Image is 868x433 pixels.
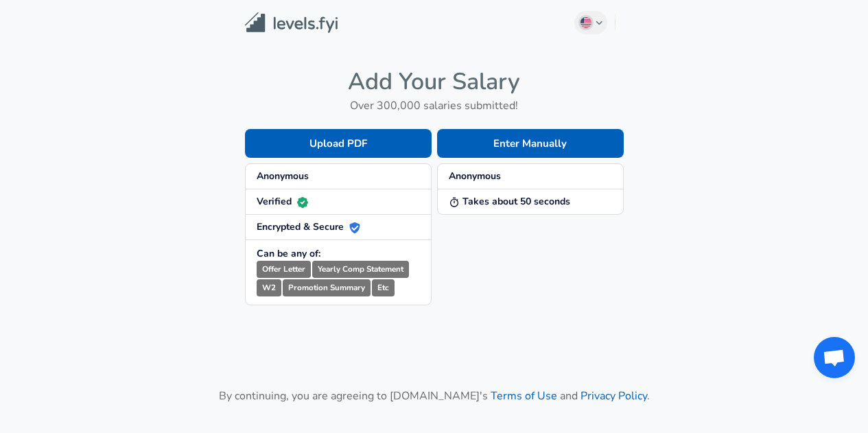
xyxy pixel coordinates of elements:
[449,195,570,208] strong: Takes about 50 seconds
[574,11,607,34] button: English (US)
[257,169,309,183] strong: Anonymous
[245,129,432,158] button: Upload PDF
[491,388,557,403] a: Terms of Use
[283,279,371,296] small: Promotion Summary
[257,247,320,260] strong: Can be any of:
[245,67,624,96] h4: Add Your Salary
[449,169,501,183] strong: Anonymous
[312,261,409,278] small: Yearly Comp Statement
[245,12,338,34] img: Levels.fyi
[257,279,281,296] small: W2
[257,261,311,278] small: Offer Letter
[580,17,591,28] img: English (US)
[437,129,624,158] button: Enter Manually
[257,195,308,208] strong: Verified
[257,220,360,233] strong: Encrypted & Secure
[245,96,624,115] h6: Over 300,000 salaries submitted!
[580,388,647,403] a: Privacy Policy
[814,337,855,378] div: 开放式聊天
[372,279,395,296] small: Etc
